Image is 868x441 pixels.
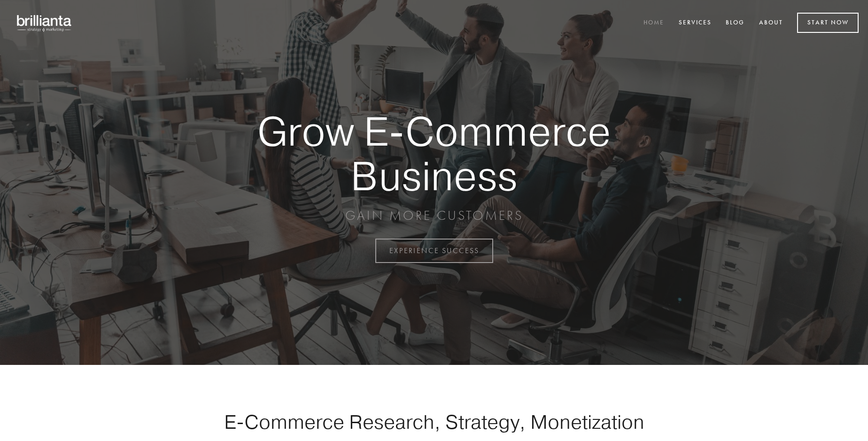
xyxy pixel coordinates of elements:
a: Home [637,15,670,31]
p: GAIN MORE CUSTOMERS [225,207,643,224]
a: About [753,15,789,31]
img: brillianta - research, strategy, marketing [9,9,80,37]
a: Blog [720,15,751,31]
a: Start Now [797,13,859,33]
a: EXPERIENCE SUCCESS [375,239,493,263]
a: Services [673,15,718,31]
h1: E-Commerce Research, Strategy, Monetization [194,410,674,433]
strong: Grow E-Commerce Business [225,109,643,198]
